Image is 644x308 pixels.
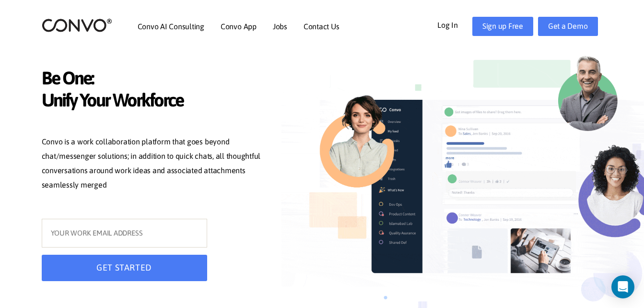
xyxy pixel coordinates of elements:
[538,17,598,36] a: Get a Demo
[611,275,634,298] div: Open Intercom Messenger
[437,17,472,32] a: Log In
[138,23,204,30] a: Convo AI Consulting
[42,89,267,114] span: Unify Your Workforce
[273,23,287,30] a: Jobs
[42,18,112,33] img: logo_2.png
[304,23,340,30] a: Contact Us
[42,135,267,194] p: Convo is a work collaboration platform that goes beyond chat/messenger solutions; in addition to ...
[221,23,257,30] a: Convo App
[472,17,533,36] a: Sign up Free
[42,255,207,281] button: GET STARTED
[42,219,207,248] input: YOUR WORK EMAIL ADDRESS
[42,67,267,92] span: Be One:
